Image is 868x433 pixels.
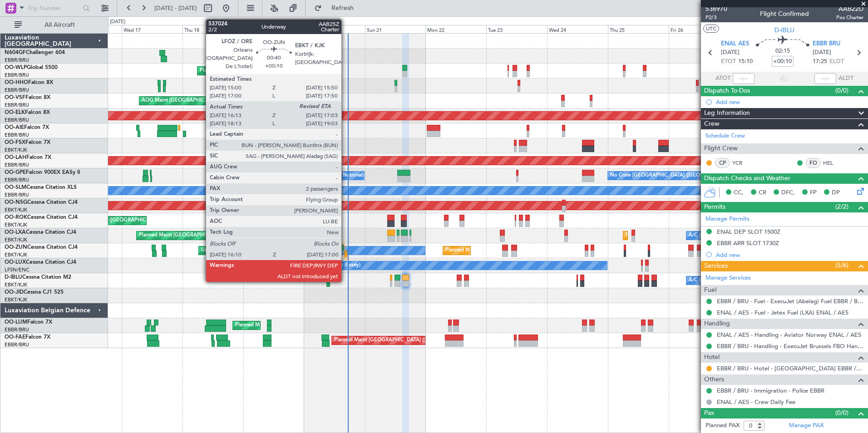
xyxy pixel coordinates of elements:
[5,95,25,100] span: OO-VSF
[5,230,76,235] a: OO-LXACessna Citation CJ4
[5,65,27,70] span: OO-WLP
[306,259,360,272] div: No Crew Nancy (Essey)
[705,132,745,141] a: Schedule Crew
[704,374,724,385] span: Others
[10,18,99,32] button: All Aircraft
[610,169,762,182] div: No Crew [GEOGRAPHIC_DATA] ([GEOGRAPHIC_DATA] National)
[24,22,96,28] span: All Aircraft
[835,261,848,270] span: (5/6)
[5,110,50,115] a: OO-ELKFalcon 8X
[734,188,744,197] span: CC,
[5,260,76,265] a: OO-LUXCessna Citation CJ4
[835,202,848,212] span: (2/2)
[5,185,26,190] span: OO-SLM
[5,215,27,220] span: OO-ROK
[715,74,730,83] span: ATOT
[717,239,779,247] div: EBBR ARR SLOT 1730Z
[5,251,27,258] a: EBKT/KJK
[5,341,29,348] a: EBBR/BRU
[110,18,125,26] div: [DATE]
[813,48,831,57] span: [DATE]
[5,147,27,153] a: EBKT/KJK
[626,229,731,242] div: Planned Maint Kortrijk-[GEOGRAPHIC_DATA]
[704,319,730,329] span: Handling
[5,80,53,85] a: OO-HHOFalcon 8X
[836,4,863,14] span: AAB22D
[704,119,720,129] span: Crew
[721,57,736,66] span: ETOT
[5,117,29,123] a: EBBR/BRU
[704,202,725,212] span: Permits
[5,335,25,340] span: OO-FAE
[733,73,755,84] input: --:--
[717,342,863,350] a: EBBR / BRU - Handling - ExecuJet Brussels FBO Handling Abelag
[789,421,824,430] a: Manage PAX
[689,229,858,242] div: A/C Unavailable [GEOGRAPHIC_DATA] ([GEOGRAPHIC_DATA] National)
[5,185,77,190] a: OO-SLMCessna Citation XLS
[5,290,64,295] a: OO-JIDCessna CJ1 525
[813,57,827,66] span: 17:25
[28,1,80,15] input: Trip Number
[806,158,821,168] div: FO
[759,188,766,197] span: CR
[721,48,740,57] span: [DATE]
[705,274,751,283] a: Manage Services
[243,25,304,33] div: Fri 19
[5,192,29,198] a: EBBR/BRU
[5,95,50,100] a: OO-VSFFalcon 8X
[201,244,348,257] div: Unplanned Maint [GEOGRAPHIC_DATA]-[GEOGRAPHIC_DATA]
[716,98,863,106] div: Add new
[547,25,608,33] div: Wed 24
[5,200,27,205] span: OO-NSG
[217,244,233,257] div: Owner
[142,94,299,108] div: AOG Maint [GEOGRAPHIC_DATA] ([GEOGRAPHIC_DATA] National)
[5,102,29,108] a: EBBR/BRU
[835,408,848,418] span: (0/0)
[486,25,547,33] div: Tue 23
[5,87,29,93] a: EBBR/BRU
[704,408,714,418] span: Pax
[689,274,858,287] div: A/C Unavailable [GEOGRAPHIC_DATA] ([GEOGRAPHIC_DATA] National)
[5,170,26,175] span: OO-GPE
[732,159,753,167] a: YCR
[5,207,27,213] a: EBKT/KJK
[122,25,182,33] div: Wed 17
[738,57,753,66] span: 15:10
[608,25,669,33] div: Thu 25
[703,25,719,33] button: UTC
[235,319,399,332] div: Planned Maint [GEOGRAPHIC_DATA] ([GEOGRAPHIC_DATA] National)
[705,421,740,430] label: Planned PAX
[5,125,24,130] span: OO-AIE
[705,4,727,14] span: 536970
[5,335,50,340] a: OO-FAEFalcon 7X
[425,25,486,33] div: Mon 22
[5,275,22,280] span: D-IBLU
[5,132,29,138] a: EBBR/BRU
[835,86,848,95] span: (0/0)
[669,25,730,33] div: Fri 26
[5,230,26,235] span: OO-LXA
[5,155,51,160] a: OO-LAHFalcon 7X
[715,158,730,168] div: CP
[704,108,750,118] span: Leg Information
[445,244,551,257] div: Planned Maint Kortrijk-[GEOGRAPHIC_DATA]
[334,334,498,347] div: Planned Maint [GEOGRAPHIC_DATA] ([GEOGRAPHIC_DATA] National)
[705,215,750,224] a: Manage Permits
[365,25,426,33] div: Sun 21
[310,1,365,15] button: Refresh
[5,236,27,243] a: EBKT/KJK
[324,5,362,11] span: Refresh
[5,215,78,220] a: OO-ROKCessna Citation CJ4
[5,200,78,205] a: OO-NSGCessna Citation CJ4
[5,125,49,130] a: OO-AIEFalcon 7X
[704,143,738,154] span: Flight Crew
[5,245,27,250] span: OO-ZUN
[781,188,795,197] span: DFC,
[829,57,844,66] span: ELDT
[813,39,840,49] span: EBBR BRU
[5,140,25,145] span: OO-FSX
[5,260,26,265] span: OO-LUX
[704,285,716,295] span: Fuel
[721,39,749,49] span: ENAL AES
[810,188,817,197] span: FP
